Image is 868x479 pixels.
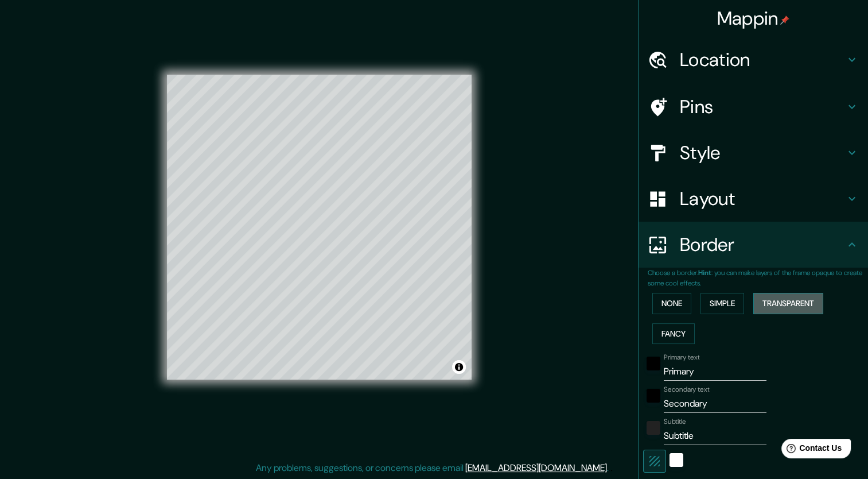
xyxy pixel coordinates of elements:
[465,462,607,474] a: [EMAIL_ADDRESS][DOMAIN_NAME]
[664,385,710,395] label: Secondary text
[664,417,686,427] label: Subtitle
[698,268,711,277] b: Hint
[680,187,845,210] h4: Layout
[680,141,845,164] h4: Style
[766,434,855,466] iframe: Help widget launcher
[639,84,868,130] div: Pins
[652,323,695,345] button: Fancy
[639,130,868,176] div: Style
[647,389,660,403] button: black
[780,16,789,25] img: pin-icon.png
[639,176,868,222] div: Layout
[609,461,610,475] div: .
[680,233,845,256] h4: Border
[652,293,691,314] button: None
[647,357,660,370] button: black
[647,421,660,435] button: color-222222
[680,48,845,71] h4: Location
[664,353,699,362] label: Primary text
[639,222,868,268] div: Border
[753,293,823,314] button: Transparent
[700,293,744,314] button: Simple
[610,461,613,475] div: .
[256,461,609,475] p: Any problems, suggestions, or concerns please email .
[717,7,790,30] h4: Mappin
[452,360,466,374] button: Toggle attribution
[680,95,845,118] h4: Pins
[670,453,683,467] button: white
[648,268,868,288] p: Choose a border. : you can make layers of the frame opaque to create some cool effects.
[639,37,868,83] div: Location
